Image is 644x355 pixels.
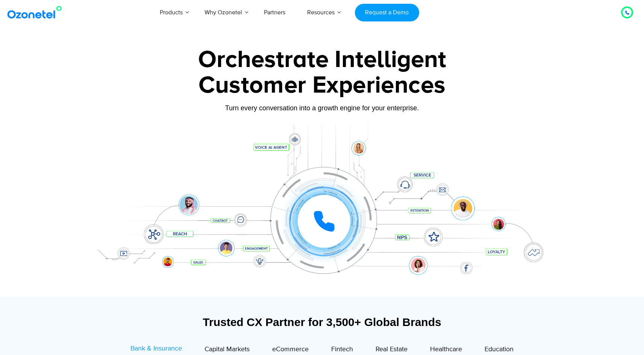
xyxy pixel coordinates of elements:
a: Request a Demo [355,4,419,21]
span: Capital Markets [205,345,250,353]
div: Orchestrate Intelligent [87,48,557,72]
span: Bank & Insurance [130,344,182,353]
span: Education [485,345,514,353]
div: Customer Experiences [87,67,557,104]
span: Real Estate [376,345,408,353]
div: Turn every conversation into a growth engine for your enterprise. [87,104,557,112]
span: Fintech [331,345,353,353]
span: eCommerce [272,345,309,353]
div: Trusted CX Partner for 3,500+ Global Brands [91,315,553,329]
span: Healthcare [430,345,462,353]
